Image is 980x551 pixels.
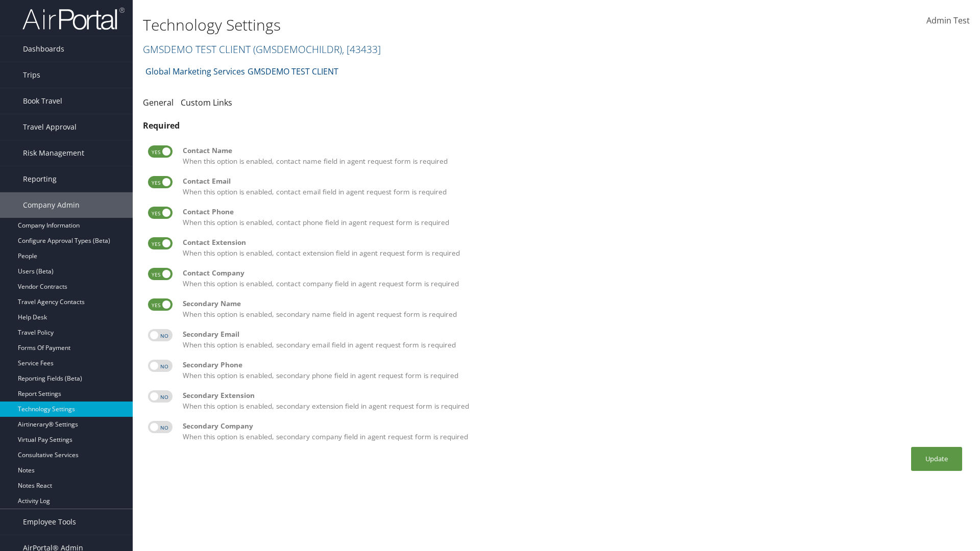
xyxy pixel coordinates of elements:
[143,119,970,132] div: Required
[183,390,965,411] label: When this option is enabled, secondary extension field in agent request form is required
[183,268,965,278] div: Contact Company
[342,42,381,56] span: , [ 43433 ]
[183,421,965,431] div: Secondary Company
[183,329,965,339] div: Secondary Email
[143,42,381,56] a: GMSDEMO TEST CLIENT
[248,61,338,82] a: GMSDEMO TEST CLIENT
[183,360,965,381] label: When this option is enabled, secondary phone field in agent request form is required
[911,447,962,471] button: Update
[181,97,232,108] a: Custom Links
[183,176,965,197] label: When this option is enabled, contact email field in agent request form is required
[183,421,965,442] label: When this option is enabled, secondary company field in agent request form is required
[143,14,694,36] h1: Technology Settings
[23,140,84,166] span: Risk Management
[23,36,64,62] span: Dashboards
[23,114,77,140] span: Travel Approval
[183,176,965,186] div: Contact Email
[183,145,965,156] div: Contact Name
[23,509,76,535] span: Employee Tools
[183,329,965,350] label: When this option is enabled, secondary email field in agent request form is required
[926,5,970,37] a: Admin Test
[183,145,965,166] label: When this option is enabled, contact name field in agent request form is required
[145,61,245,82] a: Global Marketing Services
[183,207,965,228] label: When this option is enabled, contact phone field in agent request form is required
[23,192,80,218] span: Company Admin
[23,62,40,88] span: Trips
[143,97,174,108] a: General
[23,166,57,192] span: Reporting
[926,15,970,26] span: Admin Test
[183,390,965,400] div: Secondary Extension
[183,237,965,247] div: Contact Extension
[183,207,965,217] div: Contact Phone
[183,298,965,309] div: Secondary Name
[22,7,125,31] img: airportal-logo.png
[183,360,965,370] div: Secondary Phone
[183,237,965,258] label: When this option is enabled, contact extension field in agent request form is required
[183,298,965,319] label: When this option is enabled, secondary name field in agent request form is required
[253,42,342,56] span: ( GMSDEMOCHILDR )
[183,268,965,289] label: When this option is enabled, contact company field in agent request form is required
[23,88,62,114] span: Book Travel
